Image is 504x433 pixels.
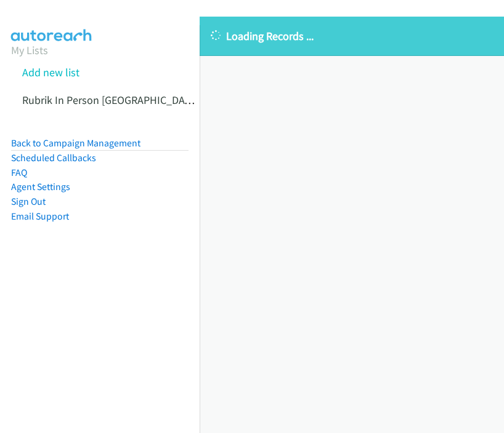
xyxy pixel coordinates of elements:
a: Back to Campaign Management [11,137,140,149]
a: Sign Out [11,196,46,207]
a: Rubrik In Person [GEOGRAPHIC_DATA] Wed 1 [22,93,230,107]
a: Email Support [11,210,69,222]
a: My Lists [11,43,48,57]
a: Add new list [22,65,79,79]
a: Agent Settings [11,181,70,193]
a: FAQ [11,167,27,178]
a: Scheduled Callbacks [11,152,96,164]
p: Loading Records ... [211,28,493,44]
